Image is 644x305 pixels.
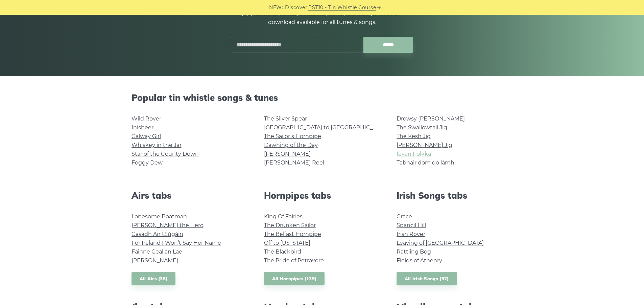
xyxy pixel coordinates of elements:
a: The Drunken Sailor [264,222,316,228]
a: [PERSON_NAME] the Hero [132,222,204,228]
a: The Pride of Petravore [264,257,324,264]
h2: Irish Songs tabs [397,190,513,201]
a: Grace [397,213,412,220]
a: Galway Girl [132,133,161,139]
a: [PERSON_NAME] [132,257,178,264]
a: The Sailor’s Hornpipe [264,133,321,139]
a: Ievan Polkka [397,151,431,157]
a: Casadh An tSúgáin [132,231,183,237]
a: [PERSON_NAME] Reel [264,159,324,166]
a: Fields of Athenry [397,257,442,264]
a: Inisheer [132,124,153,131]
a: Rattling Bog [397,248,431,255]
a: Tabhair dom do lámh [397,159,454,166]
a: The Belfast Hornpipe [264,231,321,237]
a: Off to [US_STATE] [264,240,310,246]
a: Star of the County Down [132,151,199,157]
a: Irish Rover [397,231,425,237]
a: King Of Fairies [264,213,303,220]
a: Lonesome Boatman [132,213,187,220]
a: The Swallowtail Jig [397,124,447,131]
a: For Ireland I Won’t Say Her Name [132,240,221,246]
a: [GEOGRAPHIC_DATA] to [GEOGRAPHIC_DATA] [264,124,389,131]
a: Whiskey in the Jar [132,142,182,148]
h2: Hornpipes tabs [264,190,380,201]
a: All Hornpipes (139) [264,272,325,286]
a: The Blackbird [264,248,301,255]
a: Drowsy [PERSON_NAME] [397,115,465,122]
a: Spancil Hill [397,222,426,228]
a: [PERSON_NAME] Jig [397,142,452,148]
a: [PERSON_NAME] [264,151,311,157]
a: Leaving of [GEOGRAPHIC_DATA] [397,240,484,246]
a: The Kesh Jig [397,133,431,139]
a: Fáinne Geal an Lae [132,248,182,255]
span: Discover [285,4,307,12]
h2: Popular tin whistle songs & tunes [132,92,513,103]
a: The Silver Spear [264,115,307,122]
a: Wild Rover [132,115,161,122]
a: All Airs (36) [132,272,176,286]
a: All Irish Songs (32) [397,272,457,286]
h2: Airs tabs [132,190,248,201]
a: Dawning of the Day [264,142,318,148]
span: NEW: [269,4,283,12]
a: PST10 - Tin Whistle Course [308,4,376,12]
a: Foggy Dew [132,159,163,166]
